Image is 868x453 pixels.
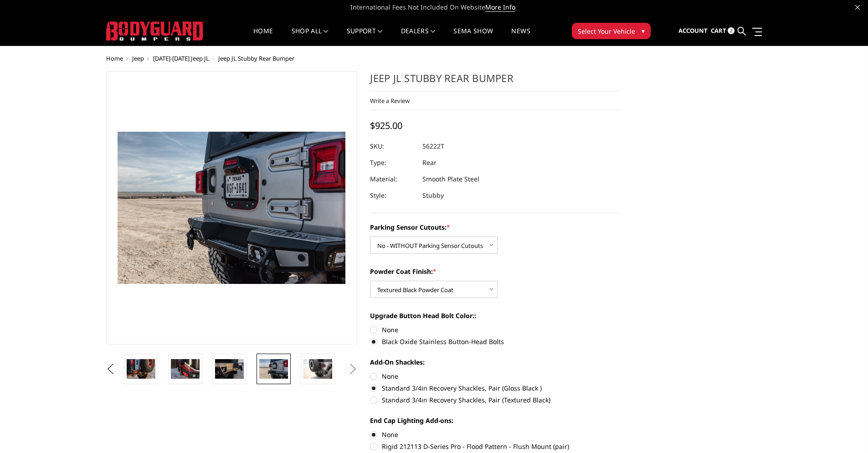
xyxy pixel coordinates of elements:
button: Select Your Vehicle [572,23,651,39]
label: None [370,325,621,335]
a: SEMA Show [453,28,493,46]
label: None [370,371,621,381]
a: Home [253,28,273,46]
dt: SKU: [370,138,416,154]
label: Upgrade Button Head Bolt Color:: [370,311,621,320]
img: Jeep JL Stubby Rear Bumper [215,359,244,378]
button: Next [346,362,360,376]
a: Jeep [132,54,144,62]
iframe: Chat Widget [822,409,868,453]
label: Standard 3/4in Recovery Shackles, Pair (Gloss Black ) [370,383,621,393]
dd: Rear [422,154,437,171]
button: Previous [104,362,118,376]
a: Dealers [401,28,436,46]
a: Cart 2 [711,19,734,43]
img: Jeep JL Stubby Rear Bumper [259,359,288,378]
dd: Stubby [422,187,444,204]
a: Account [678,19,708,43]
label: Black Oxide Stainless Button-Head Bolts [370,337,621,346]
img: Jeep JL Stubby Rear Bumper [127,359,155,378]
dd: Smooth Plate Steel [422,171,479,187]
span: Select Your Vehicle [578,26,635,36]
dt: Material: [370,171,416,187]
span: ▾ [642,26,645,36]
dt: Type: [370,154,416,171]
img: Jeep JL Stubby Rear Bumper [171,359,200,378]
img: BODYGUARD BUMPERS [106,21,204,41]
span: $925.00 [370,119,402,132]
label: Parking Sensor Cutouts: [370,222,621,232]
label: End Cap Lighting Add-ons: [370,416,621,425]
a: Support [347,28,383,46]
label: Rigid 212113 D-Series Pro - Flood Pattern - Flush Mount (pair) [370,442,621,451]
label: Add-On Shackles: [370,357,621,367]
a: Jeep JL Stubby Rear Bumper [106,71,358,345]
img: Jeep JL Stubby Rear Bumper [303,359,332,378]
span: Cart [711,26,726,35]
label: None [370,430,621,439]
label: Powder Coat Finish: [370,267,621,276]
a: Home [106,54,123,62]
span: Jeep JL Stubby Rear Bumper [218,54,294,62]
a: shop all [292,28,329,46]
a: Write a Review [370,97,410,105]
h1: Jeep JL Stubby Rear Bumper [370,71,621,92]
span: Account [678,26,708,35]
dd: 56222T [422,138,444,154]
label: Standard 3/4in Recovery Shackles, Pair (Textured Black) [370,395,621,405]
a: [DATE]-[DATE] Jeep JL [153,54,209,62]
a: More Info [485,3,515,12]
a: News [511,28,530,46]
dt: Style: [370,187,416,204]
span: 2 [728,27,734,34]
